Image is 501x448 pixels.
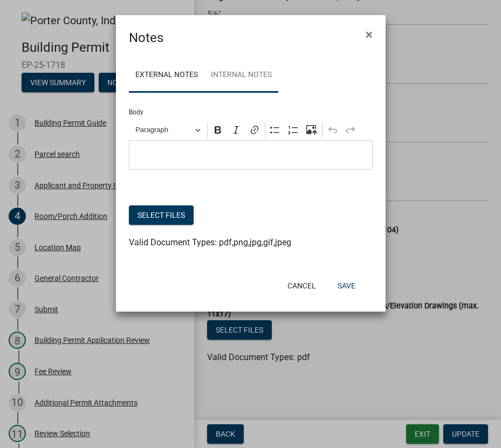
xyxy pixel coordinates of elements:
[129,58,204,93] a: External Notes
[279,276,325,295] button: Cancel
[204,58,278,93] a: Internal Notes
[131,122,205,139] button: Paragraph, Heading
[329,276,364,295] button: Save
[129,109,143,115] label: Body
[129,237,291,247] span: Valid Document Types: pdf,png,jpg,gif,jpeg
[135,123,191,136] span: Paragraph
[129,205,194,225] button: Select files
[129,120,373,140] div: Editor toolbar
[129,140,373,170] div: Editor editing area: main. Press Alt+0 for help.
[357,19,381,50] button: Close
[129,28,163,47] h4: Notes
[366,27,373,42] span: ×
